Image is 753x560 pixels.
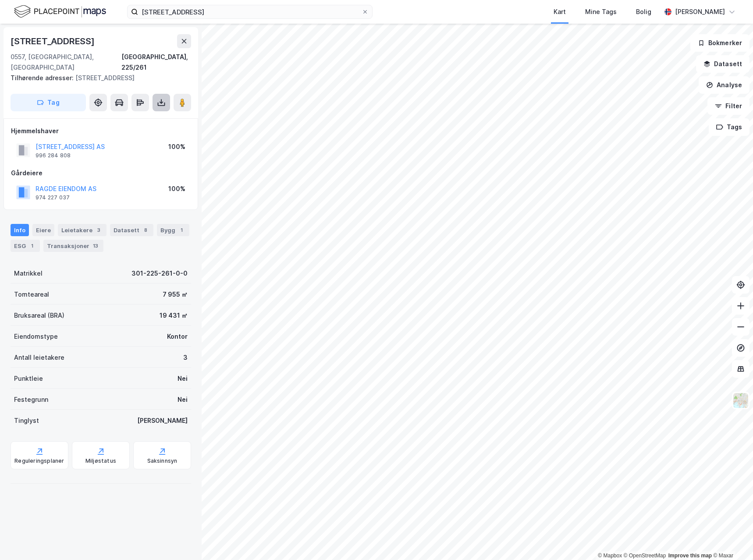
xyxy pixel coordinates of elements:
[11,168,191,178] div: Gårdeiere
[14,331,58,342] div: Eiendomstype
[14,268,43,279] div: Matrikkel
[43,240,103,252] div: Transaksjoner
[36,152,71,159] div: 996 284 808
[14,4,106,19] img: logo.f888ab2527a4732fd821a326f86c7f29.svg
[699,76,749,94] button: Analyse
[14,394,48,405] div: Festegrunn
[11,224,29,236] div: Info
[11,126,191,136] div: Hjemmelshaver
[157,224,189,236] div: Bygg
[131,268,188,279] div: 301-225-261-0-0
[14,310,64,321] div: Bruksareal (BRA)
[168,142,185,152] div: 100%
[110,224,153,236] div: Datasett
[14,373,43,384] div: Punktleie
[598,553,622,559] a: Mapbox
[14,352,64,363] div: Antall leietakere
[137,415,188,426] div: [PERSON_NAME]
[636,7,651,17] div: Bolig
[11,34,96,48] div: [STREET_ADDRESS]
[168,184,185,194] div: 100%
[121,52,191,73] div: [GEOGRAPHIC_DATA], 225/261
[160,310,188,321] div: 19 431 ㎡
[91,241,100,250] div: 13
[11,240,40,252] div: ESG
[177,226,186,234] div: 1
[14,415,39,426] div: Tinglyst
[11,73,184,83] div: [STREET_ADDRESS]
[14,289,49,300] div: Tomteareal
[94,226,103,234] div: 3
[585,7,617,17] div: Mine Tags
[624,553,666,559] a: OpenStreetMap
[14,457,64,464] div: Reguleringsplaner
[709,518,753,560] iframe: Chat Widget
[167,331,188,342] div: Kontor
[554,7,566,17] div: Kart
[690,34,749,52] button: Bokmerker
[183,352,188,363] div: 3
[141,226,150,234] div: 8
[178,394,188,405] div: Nei
[11,52,121,73] div: 0557, [GEOGRAPHIC_DATA], [GEOGRAPHIC_DATA]
[675,7,725,17] div: [PERSON_NAME]
[709,118,749,136] button: Tags
[668,553,712,559] a: Improve this map
[707,97,749,115] button: Filter
[138,5,362,18] input: Søk på adresse, matrikkel, gårdeiere, leietakere eller personer
[28,241,36,250] div: 1
[178,373,188,384] div: Nei
[11,94,86,111] button: Tag
[11,74,75,82] span: Tilhørende adresser:
[58,224,107,236] div: Leietakere
[36,194,70,201] div: 974 227 037
[85,457,116,464] div: Miljøstatus
[732,392,749,409] img: Z
[696,55,749,73] button: Datasett
[32,224,54,236] div: Eiere
[163,289,188,300] div: 7 955 ㎡
[147,457,178,464] div: Saksinnsyn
